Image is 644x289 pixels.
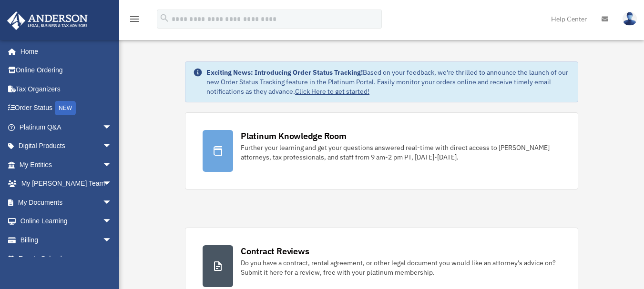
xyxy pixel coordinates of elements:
[7,99,126,118] a: Order StatusNEW
[102,137,122,156] span: arrow_drop_down
[7,249,126,269] a: Events Calendar
[7,42,122,61] a: Home
[129,17,140,25] a: menu
[4,11,91,30] img: Anderson Advisors Platinum Portal
[7,193,126,212] a: My Documentsarrow_drop_down
[7,174,126,193] a: My [PERSON_NAME] Teamarrow_drop_down
[55,101,76,115] div: NEW
[102,212,122,231] span: arrow_drop_down
[7,118,126,137] a: Platinum Q&Aarrow_drop_down
[241,143,561,162] div: Further your learning and get your questions answered real-time with direct access to [PERSON_NAM...
[185,112,578,189] a: Platinum Knowledge Room Further your learning and get your questions answered real-time with dire...
[7,61,126,80] a: Online Ordering
[102,118,122,137] span: arrow_drop_down
[7,80,126,99] a: Tax Organizers
[102,174,122,194] span: arrow_drop_down
[102,155,122,175] span: arrow_drop_down
[159,13,170,23] i: search
[206,68,570,96] div: Based on your feedback, we're thrilled to announce the launch of our new Order Status Tracking fe...
[129,13,140,25] i: menu
[241,130,347,142] div: Platinum Knowledge Room
[295,87,369,96] a: Click Here to get started!
[7,212,126,231] a: Online Learningarrow_drop_down
[206,68,363,77] strong: Exciting News: Introducing Order Status Tracking!
[623,12,637,26] img: User Pic
[102,193,122,212] span: arrow_drop_down
[241,245,309,257] div: Contract Reviews
[7,137,126,156] a: Digital Productsarrow_drop_down
[7,155,126,174] a: My Entitiesarrow_drop_down
[7,230,126,249] a: Billingarrow_drop_down
[102,230,122,250] span: arrow_drop_down
[241,258,561,277] div: Do you have a contract, rental agreement, or other legal document you would like an attorney's ad...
